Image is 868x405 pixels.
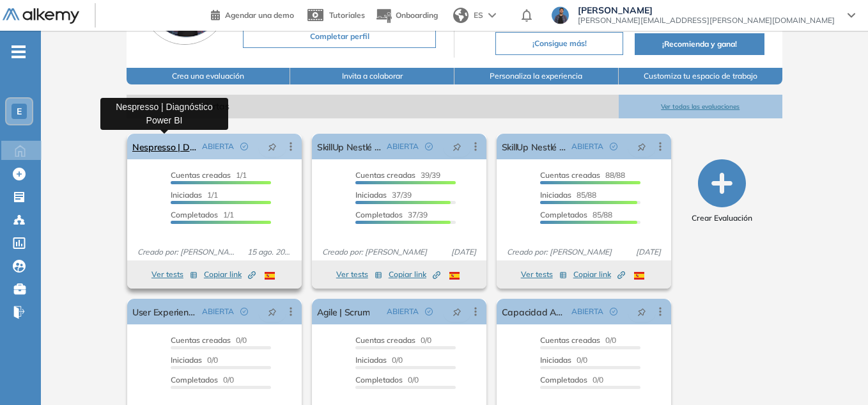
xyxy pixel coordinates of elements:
[540,210,587,219] span: Completados
[202,141,234,152] span: ABIERTA
[637,306,646,317] span: pushpin
[389,269,440,280] span: Copiar link
[171,375,234,385] span: 0/0
[453,306,461,317] span: pushpin
[268,306,277,317] span: pushpin
[454,68,619,84] button: Personaliza la experiencia
[355,335,415,345] span: Cuentas creadas
[628,136,656,157] button: pushpin
[573,269,625,280] span: Copiar link
[540,335,616,345] span: 0/0
[521,267,567,282] button: Ver tests
[171,210,234,219] span: 1/1
[240,308,248,315] span: check-circle
[127,68,291,84] button: Crea una evaluación
[355,355,403,365] span: 0/0
[3,8,79,24] img: Logo
[171,335,231,345] span: Cuentas creadas
[637,141,646,152] span: pushpin
[502,134,566,159] a: SkillUp Nestlé - Examen Inicial
[573,267,625,282] button: Copiar link
[540,335,600,345] span: Cuentas creadas
[375,2,438,29] button: Onboarding
[171,170,247,180] span: 1/1
[540,355,571,365] span: Iniciadas
[211,6,294,22] a: Agendar una demo
[443,136,471,157] button: pushpin
[474,10,483,21] span: ES
[387,141,419,152] span: ABIERTA
[396,10,438,20] span: Onboarding
[634,272,644,280] img: ESP
[453,8,469,23] img: world
[628,301,656,322] button: pushpin
[638,257,868,405] div: Widget de chat
[355,190,387,200] span: Iniciadas
[355,190,412,200] span: 37/39
[502,299,566,324] a: Capacidad Analítica
[578,5,835,15] span: [PERSON_NAME]
[635,33,764,55] button: ¡Recomienda y gana!
[243,25,437,48] button: Completar perfil
[258,136,286,157] button: pushpin
[387,306,419,317] span: ABIERTA
[443,301,471,322] button: pushpin
[540,355,587,365] span: 0/0
[265,272,275,280] img: ESP
[225,10,294,20] span: Agendar una demo
[202,306,234,317] span: ABIERTA
[446,246,481,258] span: [DATE]
[171,190,202,200] span: Iniciadas
[204,267,256,282] button: Copiar link
[540,375,587,385] span: Completados
[329,10,365,20] span: Tutoriales
[571,306,603,317] span: ABIERTA
[540,170,600,180] span: Cuentas creadas
[171,190,218,200] span: 1/1
[132,134,197,159] a: Nespresso | Diagnóstico Power BI
[619,95,783,118] button: Ver todas las evaluaciones
[389,267,440,282] button: Copiar link
[692,159,752,224] button: Crear Evaluación
[540,190,596,200] span: 85/88
[355,210,403,219] span: Completados
[355,335,431,345] span: 0/0
[610,308,617,315] span: check-circle
[449,272,460,280] img: ESP
[692,212,752,224] span: Crear Evaluación
[540,375,603,385] span: 0/0
[171,355,218,365] span: 0/0
[631,246,666,258] span: [DATE]
[578,15,835,26] span: [PERSON_NAME][EMAIL_ADDRESS][PERSON_NAME][DOMAIN_NAME]
[171,210,218,219] span: Completados
[610,143,617,150] span: check-circle
[453,141,461,152] span: pushpin
[242,246,297,258] span: 15 ago. 2025
[355,375,403,385] span: Completados
[495,32,623,55] button: ¡Consigue más!
[336,267,382,282] button: Ver tests
[425,143,433,150] span: check-circle
[317,246,432,258] span: Creado por: [PERSON_NAME]
[540,190,571,200] span: Iniciadas
[355,170,440,180] span: 39/39
[425,308,433,315] span: check-circle
[127,95,619,118] span: Evaluaciones abiertas
[317,299,370,324] a: Agile | Scrum
[488,13,496,18] img: arrow
[171,335,247,345] span: 0/0
[638,257,868,405] iframe: Chat Widget
[290,68,454,84] button: Invita a colaborar
[151,267,198,282] button: Ver tests
[540,210,612,219] span: 85/88
[540,170,625,180] span: 88/88
[571,141,603,152] span: ABIERTA
[171,375,218,385] span: Completados
[355,210,428,219] span: 37/39
[355,170,415,180] span: Cuentas creadas
[132,246,242,258] span: Creado por: [PERSON_NAME]
[171,170,231,180] span: Cuentas creadas
[204,269,256,280] span: Copiar link
[619,68,783,84] button: Customiza tu espacio de trabajo
[502,246,617,258] span: Creado por: [PERSON_NAME]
